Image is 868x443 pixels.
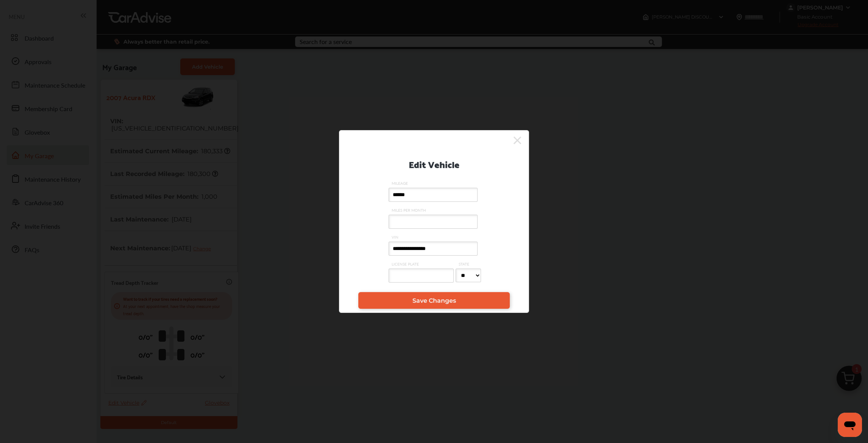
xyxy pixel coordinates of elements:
p: Edit Vehicle [409,156,459,171]
a: Save Changes [358,292,510,309]
input: VIN [389,242,478,256]
iframe: Button to launch messaging window [838,413,862,437]
span: MILES PER MONTH [389,207,479,213]
span: STATE [456,261,483,267]
span: LICENSE PLATE [389,261,456,267]
input: LICENSE PLATE [389,269,454,283]
span: MILEAGE [389,181,479,186]
span: Save Changes [412,297,456,304]
input: MILES PER MONTH [389,215,478,229]
span: VIN [389,234,479,240]
select: STATE [456,269,481,282]
input: MILEAGE [389,188,478,202]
